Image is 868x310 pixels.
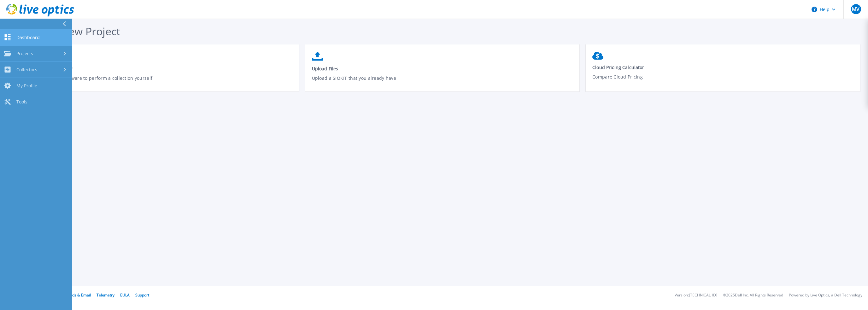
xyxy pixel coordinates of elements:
span: Collectors [16,67,37,73]
li: Version: [TECHNICAL_ID] [675,293,717,297]
span: Cloud Pricing Calculator [592,64,854,70]
a: Ads & Email [70,292,91,298]
span: My Profile [16,83,37,89]
a: EULA [120,292,130,298]
span: Download Collector [31,66,293,72]
li: Powered by Live Optics, a Dell Technology [789,293,862,297]
span: Upload Files [312,66,573,72]
a: Cloud Pricing CalculatorCompare Cloud Pricing [586,49,860,93]
p: Upload a SIOKIT that you already have [312,75,573,89]
li: © 2025 Dell Inc. All Rights Reserved [723,293,783,297]
span: Projects [16,51,33,56]
span: Dashboard [16,35,40,40]
p: Download the software to perform a collection yourself [31,75,293,89]
a: Upload FilesUpload a SIOKIT that you already have [305,49,580,94]
span: MV [852,7,859,12]
p: Compare Cloud Pricing [592,73,854,88]
a: Support [135,292,149,298]
a: Telemetry [97,292,114,298]
a: Download CollectorDownload the software to perform a collection yourself [25,49,299,94]
span: Start a New Project [25,24,120,38]
span: Tools [16,99,27,105]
